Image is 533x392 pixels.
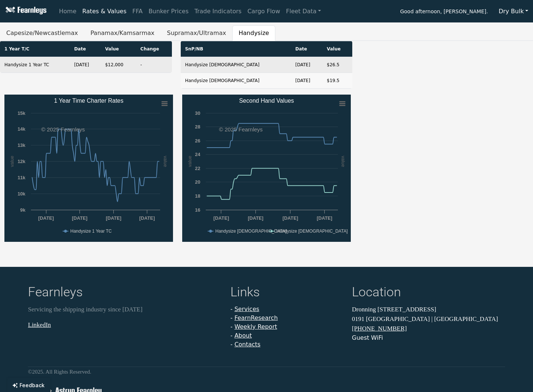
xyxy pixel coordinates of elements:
td: $12,000 [100,57,136,73]
a: Services [234,306,259,312]
a: LinkedIn [28,321,51,328]
text: 11k [18,175,26,180]
span: Good afternoon, [PERSON_NAME]. [400,6,488,18]
th: Value [322,41,353,57]
text: Handysize [DEMOGRAPHIC_DATA] [215,229,287,234]
text: 15k [18,110,26,116]
p: 0191 [GEOGRAPHIC_DATA] | [GEOGRAPHIC_DATA] [352,314,505,324]
img: Fearnleys Logo [4,7,46,16]
text: 20 [195,179,200,185]
text: 9k [20,207,26,213]
th: Change [136,41,172,57]
a: [PHONE_NUMBER] [352,325,407,332]
li: - [230,314,343,322]
h4: Fearnleys [28,285,222,302]
li: - [230,305,343,314]
text: [DATE] [213,215,229,221]
li: - [230,331,343,340]
text: [DATE] [317,215,332,221]
li: - [230,340,343,349]
text: © 2025 Fearnleys [41,126,85,133]
li: - [230,322,343,331]
h4: Links [230,285,343,302]
text: 26 [195,138,200,144]
a: Home [56,4,79,19]
button: Supramax/Ultramax [160,25,232,41]
a: Weekly Report [234,323,277,330]
td: $26.5 [322,57,353,73]
td: Handysize [DEMOGRAPHIC_DATA] [181,57,291,73]
a: About [234,332,252,339]
small: © 2025 . All Rights Reserved. [28,369,91,375]
td: [DATE] [291,57,322,73]
text: 12k [18,159,26,164]
svg: 1 Year Time Charter Rates [4,95,173,242]
a: Fleet Data [283,4,324,19]
text: [DATE] [38,215,54,221]
text: value [187,156,192,167]
text: [DATE] [282,215,298,221]
td: $19.5 [322,73,353,89]
text: [DATE] [106,215,121,221]
a: Rates & Values [80,4,130,19]
text: 18 [195,193,200,199]
button: Panamax/Kamsarmax [84,25,161,41]
h4: Location [352,285,505,302]
text: 22 [195,166,200,171]
p: Servicing the shipping industry since [DATE] [28,305,222,314]
td: - [136,57,172,73]
text: 13k [18,142,26,148]
p: Dronning [STREET_ADDRESS] [352,305,505,314]
button: Guest WiFi [352,333,383,342]
text: 1 Year Time Charter Rates [54,98,124,104]
a: Trade Indicators [191,4,244,19]
text: © 2025 Fearnleys [219,126,263,133]
button: Handysize [232,25,275,41]
td: [DATE] [70,57,100,73]
text: [DATE] [72,215,87,221]
td: [DATE] [291,73,322,89]
a: FFA [130,4,146,19]
text: value [9,156,15,167]
text: Handysize [DEMOGRAPHIC_DATA] [276,229,348,234]
text: 30 [195,110,200,116]
text: [DATE] [139,215,155,221]
a: Bunker Prices [145,4,191,19]
td: Handysize [DEMOGRAPHIC_DATA] [181,73,291,89]
th: Date [291,41,322,57]
text: 28 [195,124,200,130]
text: 10k [18,191,26,197]
text: Handysize 1 Year TC [70,229,112,234]
a: Contacts [234,341,261,348]
svg: Second Hand Values [182,95,351,242]
text: Second Hand Values [239,98,294,104]
a: FearnResearch [234,314,278,321]
text: 14k [18,126,26,132]
text: value [340,156,346,167]
text: 16 [195,207,200,213]
th: Date [70,41,100,57]
text: [DATE] [248,215,263,221]
text: 24 [195,152,200,157]
text: value [163,156,168,167]
th: SnP/NB [181,41,291,57]
button: Dry Bulk [494,4,533,18]
a: Cargo Flow [244,4,283,19]
th: Value [100,41,136,57]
